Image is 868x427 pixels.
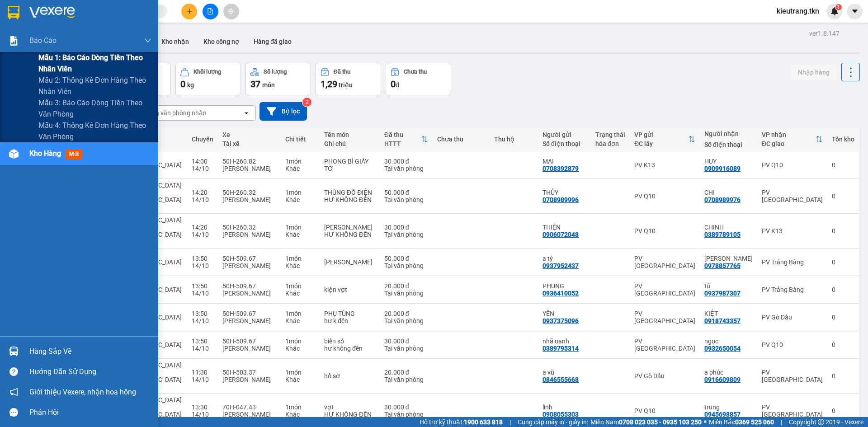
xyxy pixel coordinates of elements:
[542,338,586,345] div: nhã oanh
[542,189,586,196] div: THỦY
[384,196,428,203] div: Tại văn phòng
[380,127,433,151] th: Toggle SortBy
[757,127,827,151] th: Toggle SortBy
[29,365,151,379] div: Hướng dẫn sử dụng
[285,196,315,203] div: Khác
[762,369,823,383] div: PV [GEOGRAPHIC_DATA]
[542,224,586,231] div: THIỆN
[832,314,854,321] div: 0
[324,189,375,196] div: THÙNG ĐỒ ĐIỆN
[704,165,741,172] div: 0909916089
[384,224,428,231] div: 30.000 đ
[9,347,19,356] img: warehouse-icon
[518,417,588,427] span: Cung cấp máy in - giấy in:
[222,262,276,269] div: [PERSON_NAME]
[203,4,218,19] button: file-add
[222,165,276,172] div: [PERSON_NAME]
[634,161,695,169] div: PV K13
[396,81,399,89] span: đ
[264,69,287,75] div: Số lượng
[228,8,234,14] span: aim
[192,338,213,345] div: 13:50
[144,37,151,44] span: down
[590,417,702,427] span: Miền Nam
[704,262,741,269] div: 0978857765
[316,63,381,95] button: Đã thu1,29 triệu
[384,376,428,383] div: Tại văn phòng
[285,189,315,196] div: 1 món
[832,286,854,293] div: 0
[192,136,213,143] div: Chuyến
[196,31,246,52] button: Kho công nợ
[542,255,586,262] div: a tý
[38,120,151,142] span: Mẫu 4: Thống kê đơn hàng theo văn phòng
[542,310,586,317] div: YẾN
[835,4,842,10] sup: 1
[384,282,428,290] div: 20.000 đ
[222,404,276,411] div: 70H-047.43
[762,286,823,293] div: PV Trảng Bàng
[222,376,276,383] div: [PERSON_NAME]
[384,310,428,317] div: 20.000 đ
[324,411,375,418] div: HƯ KHÔNG ĐỀN
[285,282,315,290] div: 1 món
[302,98,311,107] sup: 2
[847,4,863,19] button: caret-down
[285,136,315,143] div: Chi tiết
[542,369,586,376] div: a vũ
[29,149,61,158] span: Kho hàng
[542,131,586,138] div: Người gửi
[595,140,625,147] div: hóa đơn
[704,310,753,317] div: KIỆT
[595,131,625,138] div: Trạng thái
[192,369,213,376] div: 11:30
[285,224,315,231] div: 1 món
[542,376,579,383] div: 0846555668
[384,189,428,196] div: 50.000 đ
[324,231,375,238] div: HƯ KHÔNG ĐỀN
[781,417,782,427] span: |
[634,407,695,414] div: PV Q10
[222,189,276,196] div: 50H-260.32
[384,345,428,352] div: Tại văn phòng
[246,31,299,52] button: Hàng đã giao
[192,262,213,269] div: 14/10
[832,341,854,348] div: 0
[29,345,151,358] div: Hàng sắp về
[630,127,700,151] th: Toggle SortBy
[542,196,579,203] div: 0708989996
[192,310,213,317] div: 13:50
[324,196,375,203] div: HƯ KHÔNG ĐỀN
[285,317,315,324] div: Khác
[154,31,196,52] button: Kho nhận
[192,411,213,418] div: 14/10
[830,7,839,15] img: icon-new-feature
[634,282,695,297] div: PV [GEOGRAPHIC_DATA]
[285,338,315,345] div: 1 món
[735,418,774,426] strong: 0369 525 060
[832,407,854,414] div: 0
[324,372,375,380] div: hồ sơ
[324,286,375,293] div: kiện vợt
[704,338,753,345] div: ngọc
[384,369,428,376] div: 20.000 đ
[85,33,378,45] li: Hotline: 1900 8153
[187,81,194,89] span: kg
[11,66,83,80] b: GỬI : PV K13
[762,161,823,169] div: PV Q10
[384,165,428,172] div: Tại văn phòng
[634,131,688,138] div: VP gửi
[542,165,579,172] div: 0708392879
[193,69,221,75] div: Khối lượng
[9,367,18,376] span: question-circle
[709,417,774,427] span: Miền Bắc
[192,290,213,297] div: 14/10
[384,317,428,324] div: Tại văn phòng
[192,196,213,203] div: 14/10
[324,140,375,147] div: Ghi chú
[324,158,375,172] div: PHONG BÌ GIẤY TỜ
[243,109,250,117] svg: open
[222,317,276,324] div: [PERSON_NAME]
[762,140,816,147] div: ĐC giao
[762,227,823,235] div: PV K13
